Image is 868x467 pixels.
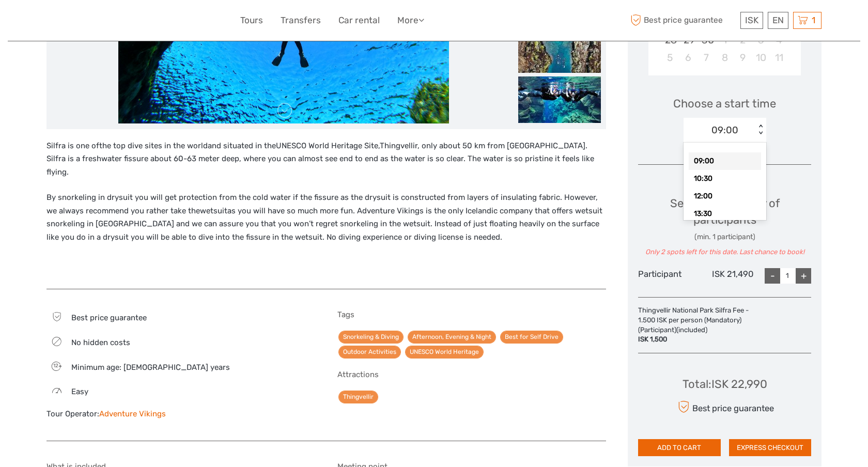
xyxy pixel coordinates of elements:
button: ADD TO CART [638,439,721,457]
a: the top dive sites in the world [99,141,208,150]
span: No hidden costs [71,338,130,347]
h5: Tags [337,310,607,319]
span: Best price guarantee [71,313,147,322]
div: Best price guarantee [675,398,774,416]
div: ISK 21,490 [696,268,754,284]
div: ISK 1,500 [638,335,763,345]
div: Choose Tuesday, October 7th, 2025 [698,49,716,66]
div: Tour Operator: [47,409,316,419]
div: Total : ISK 22,990 [683,376,767,392]
a: Outdoor Activities [338,346,401,359]
div: 09:00 [711,123,738,137]
a: UNESCO World Heritage [405,346,484,359]
div: 12:00 [689,188,761,205]
div: - [765,268,780,284]
div: Choose Sunday, October 5th, 2025 [661,49,679,66]
div: 13:30 [689,205,761,223]
span: 12 [48,362,63,369]
div: EN [768,12,788,29]
h5: Attractions [337,370,607,379]
span: 1 [810,15,817,25]
div: 10:30 [689,170,761,188]
button: EXPRESS CHECKOUT [729,439,812,457]
p: By snorkeling in drysuit you will get protection from the cold water if the fissure as the drysui... [47,191,606,244]
div: Select the number of participants [638,195,811,257]
p: Silfra is one of and situated in the Thingvellir, only about 50 km from [GEOGRAPHIC_DATA]. Silfra... [47,139,606,179]
img: fc6845e63232431d84b9e482feac0b37_slider_thumbnail.jpeg [518,26,601,73]
a: Snorkeling & Diving [338,331,404,344]
a: Best for Self Drive [500,331,563,344]
a: UNESCO World Heritage Site, [276,141,380,150]
div: Participant [638,268,696,284]
a: Transfers [281,13,321,28]
p: We're away right now. Please check back later! [14,18,117,26]
a: Afternoon, Evening & Night [408,331,496,344]
span: Choose a start time [673,96,776,112]
div: 09:00 [689,152,761,170]
span: Easy [71,387,88,396]
span: ISK [745,15,758,25]
img: 4c3358b1f5ae4361aa93d9b8568114bc_slider_thumbnail.jpg [518,76,601,123]
a: Thingvellir [338,391,378,403]
div: Choose Monday, October 6th, 2025 [679,49,698,66]
a: Tours [240,13,263,28]
a: Car rental [338,13,380,28]
div: (min. 1 participant) [638,232,811,242]
div: + [796,268,811,284]
div: Thingvellir National Park Silfra Fee - 1.500 ISK per person (Mandatory) (Participant) (included) [638,306,768,345]
a: More [397,13,424,28]
a: wetsuit [200,206,227,215]
div: Choose Saturday, October 11th, 2025 [770,49,788,66]
div: Choose Friday, October 10th, 2025 [752,49,770,66]
div: Choose Wednesday, October 8th, 2025 [716,49,734,66]
span: Minimum age: [DEMOGRAPHIC_DATA] years [71,363,230,372]
a: Adventure Vikings [99,409,166,418]
div: < > [756,124,765,135]
span: Best price guarantee [628,12,738,29]
div: Choose Thursday, October 9th, 2025 [734,49,752,66]
button: Open LiveChat chat widget [119,16,131,28]
div: Only 2 spots left for this date. Last chance to book! [638,247,811,257]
